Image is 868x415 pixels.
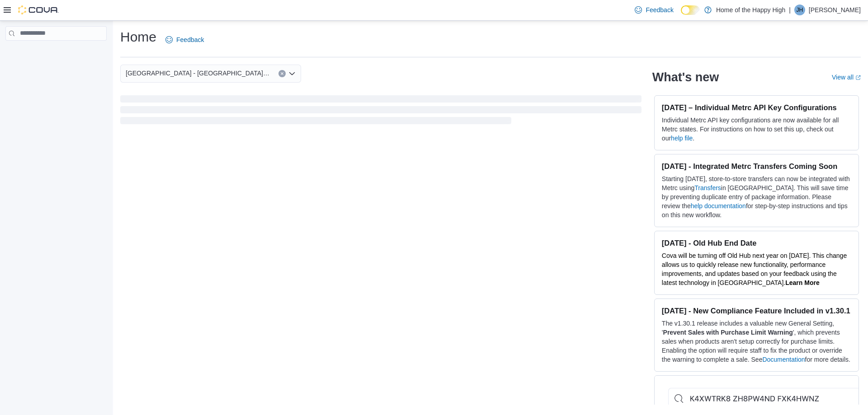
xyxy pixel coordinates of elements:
span: [GEOGRAPHIC_DATA] - [GEOGRAPHIC_DATA] - Fire & Flower [126,68,269,79]
strong: Prevent Sales with Purchase Limit Warning [663,329,793,336]
p: | [789,5,791,15]
img: Cova [18,5,59,14]
button: Clear input [278,70,286,77]
a: help documentation [691,202,746,210]
span: Feedback [176,35,204,44]
span: Feedback [646,5,673,14]
a: Feedback [162,31,208,49]
p: Home of the Happy High [716,5,785,15]
p: The v1.30.1 release includes a valuable new General Setting, ' ', which prevents sales when produ... [662,319,851,364]
a: Transfers [694,184,721,191]
input: Dark Mode [681,5,700,15]
h3: [DATE] – Individual Metrc API Key Configurations [662,103,851,112]
h3: [DATE] - New Compliance Feature Included in v1.30.1 [662,306,851,315]
p: [PERSON_NAME] [809,5,861,15]
span: Loading [120,97,642,126]
a: Feedback [631,1,677,19]
svg: External link [855,75,861,80]
div: Joshua Hunt [794,5,805,15]
h3: [DATE] - Integrated Metrc Transfers Coming Soon [662,162,851,171]
p: Individual Metrc API key configurations are now available for all Metrc states. For instructions ... [662,116,851,143]
a: View allExternal link [832,74,861,81]
a: Learn More [785,279,819,286]
h3: [DATE] - Old Hub End Date [662,238,851,247]
a: Documentation [762,356,805,363]
nav: Complex example [5,42,107,64]
p: Starting [DATE], store-to-store transfers can now be integrated with Metrc using in [GEOGRAPHIC_D... [662,174,851,219]
button: Open list of options [288,70,296,77]
span: Cova will be turning off Old Hub next year on [DATE]. This change allows us to quickly release ne... [662,252,847,286]
span: JH [797,5,803,15]
h1: Home [120,28,156,46]
a: help file [671,135,693,142]
h2: What's new [652,70,719,84]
